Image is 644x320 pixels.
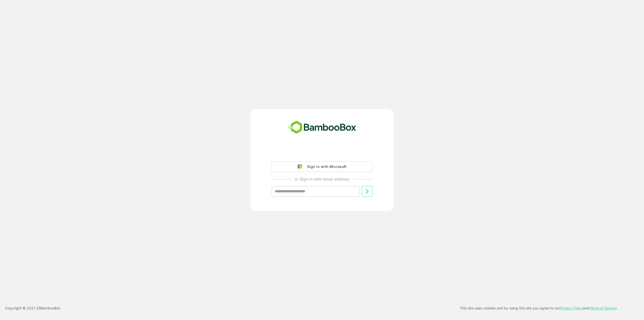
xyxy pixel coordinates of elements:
button: Sign in with Microsoft [272,161,372,172]
iframe: Sign in with Google Button [269,147,375,158]
p: This site uses cookies and by using this site you agree to our and [460,305,617,311]
img: bamboobox [285,119,359,136]
p: Copyright © 2021- 25 BambooBox [5,305,61,311]
p: or Sign in with email address [295,176,349,182]
a: Terms of Service [589,306,617,310]
img: google [298,164,305,169]
div: Sign in with Microsoft [305,163,346,170]
a: Privacy Policy [560,306,583,310]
